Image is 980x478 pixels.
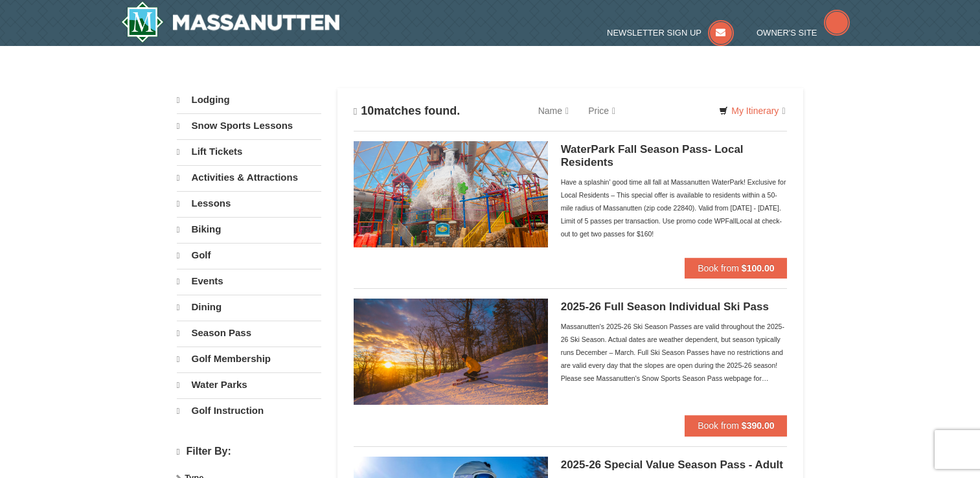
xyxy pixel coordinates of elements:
[742,420,775,431] strong: $390.00
[685,258,787,279] button: Book from $100.00
[177,88,321,112] a: Lodging
[354,299,548,405] img: 6619937-208-2295c65e.jpg
[177,295,321,319] a: Dining
[711,101,793,120] a: My Itinerary
[561,176,788,240] div: Have a splashin' good time all fall at Massanutten WaterPark! Exclusive for Local Residents – Thi...
[561,320,788,385] div: Massanutten's 2025-26 Ski Season Passes are valid throughout the 2025-26 Ski Season. Actual dates...
[578,98,625,124] a: Price
[698,420,739,431] span: Book from
[177,165,321,190] a: Activities & Attractions
[607,28,734,38] a: Newsletter Sign Up
[561,143,788,169] h5: WaterPark Fall Season Pass- Local Residents
[121,1,340,43] a: Massanutten Resort
[757,28,817,38] span: Owner's Site
[177,191,321,216] a: Lessons
[177,372,321,397] a: Water Parks
[177,321,321,345] a: Season Pass
[698,263,739,273] span: Book from
[177,446,321,458] h4: Filter By:
[177,347,321,371] a: Golf Membership
[607,28,701,38] span: Newsletter Sign Up
[121,1,340,43] img: Massanutten Resort Logo
[742,263,775,273] strong: $100.00
[685,415,787,436] button: Book from $390.00
[177,113,321,138] a: Snow Sports Lessons
[529,98,578,124] a: Name
[177,139,321,164] a: Lift Tickets
[177,243,321,267] a: Golf
[177,398,321,423] a: Golf Instruction
[354,141,548,247] img: 6619937-212-8c750e5f.jpg
[177,269,321,293] a: Events
[177,217,321,242] a: Biking
[561,459,788,472] h5: 2025-26 Special Value Season Pass - Adult
[561,301,788,313] h5: 2025-26 Full Season Individual Ski Pass
[757,28,850,38] a: Owner's Site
